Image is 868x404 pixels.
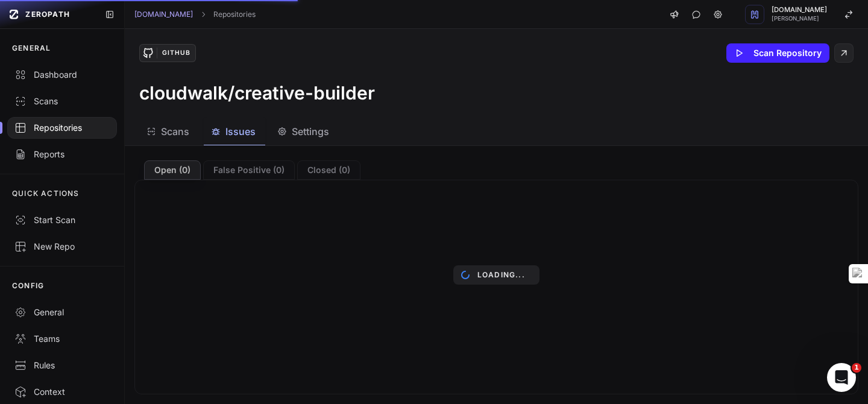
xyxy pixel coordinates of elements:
span: [PERSON_NAME] [772,16,827,22]
nav: breadcrumb [134,10,256,19]
div: Teams [14,333,110,345]
button: Scan Repository [726,43,829,63]
p: QUICK ACTIONS [12,189,80,198]
div: Rules [14,359,110,371]
span: 1 [852,363,861,373]
div: GitHub [157,48,195,58]
span: Issues [225,124,256,139]
span: Settings [292,124,329,139]
div: New Repo [14,241,110,253]
a: [DOMAIN_NAME] [134,10,193,19]
span: [DOMAIN_NAME] [772,7,827,13]
div: Context [14,386,110,398]
h3: cloudwalk/creative-builder [139,82,375,104]
p: Loading... [477,270,525,280]
iframe: Intercom live chat [827,363,856,392]
span: Scans [161,124,189,139]
svg: chevron right, [199,10,207,19]
span: ZEROPATH [25,10,70,19]
div: Repositories [14,122,110,134]
div: Reports [14,148,110,160]
p: CONFIG [12,281,44,291]
div: Dashboard [14,69,110,81]
p: GENERAL [12,43,51,53]
div: Start Scan [14,214,110,226]
a: Repositories [213,10,256,19]
div: General [14,306,110,318]
div: Scans [14,95,110,107]
a: ZEROPATH [5,5,95,24]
